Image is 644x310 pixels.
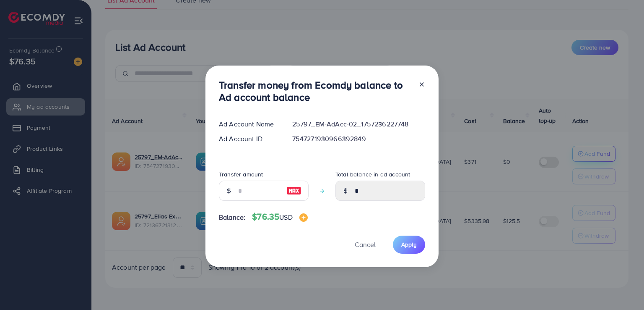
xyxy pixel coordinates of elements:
label: Total balance in ad account [335,170,410,179]
div: Ad Account Name [212,119,286,129]
h3: Transfer money from Ecomdy balance to Ad account balance [219,79,412,103]
label: Transfer amount [219,170,263,179]
span: Apply [401,240,417,249]
iframe: Chat [608,272,638,304]
img: image [286,186,301,196]
div: 7547271930966392849 [286,134,432,144]
span: Balance: [219,213,245,222]
h4: $76.35 [252,212,307,222]
button: Cancel [344,236,386,254]
span: USD [279,213,292,222]
img: image [299,213,308,222]
div: 25797_EM-AdAcc-02_1757236227748 [286,119,432,129]
div: Ad Account ID [212,134,286,144]
button: Apply [393,236,425,254]
span: Cancel [355,240,376,249]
